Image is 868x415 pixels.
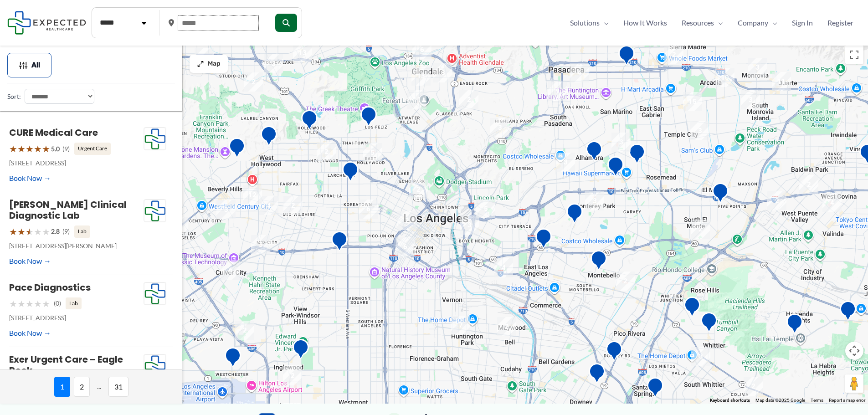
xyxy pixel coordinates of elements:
div: Monterey Park Hospital AHMC [566,203,583,226]
div: Inglewood Advanced Imaging [293,339,309,362]
button: Toggle fullscreen view [845,46,863,64]
a: [PERSON_NAME] Clinical Diagnostic Lab [9,198,127,222]
div: 2 [409,180,428,199]
div: 2 [283,196,303,215]
div: Diagnostic Medical Group [840,301,856,324]
span: 2 [74,377,90,397]
div: Mantro Mobile Imaging Llc [701,312,717,335]
span: (9) [62,225,70,237]
div: 5 [476,199,495,218]
div: 2 [459,90,478,109]
div: Montebello Advanced Imaging [591,250,607,273]
span: ... [93,377,105,397]
div: 12 [243,185,262,205]
div: Sunset Diagnostic Radiology [229,138,245,161]
span: All [31,62,40,68]
div: 6 [412,40,431,59]
div: 3 [690,121,709,140]
span: ★ [42,140,50,157]
div: 2 [497,317,516,336]
span: Urgent Care [74,143,111,154]
div: 4 [822,193,842,212]
a: Terms (opens in new tab) [811,398,823,403]
span: ★ [26,140,34,157]
span: Resources [682,16,714,30]
button: Drag Pegman onto the map to open Street View [845,374,863,393]
span: Solutions [570,16,600,30]
span: ★ [17,140,26,157]
a: ResourcesMenu Toggle [674,16,730,30]
span: 1 [54,377,70,397]
span: ★ [34,223,42,240]
button: Keyboard shortcuts [710,397,750,404]
div: 2 [664,45,683,64]
img: Expected Healthcare Logo [144,128,166,150]
p: [STREET_ADDRESS] [9,157,144,169]
span: (9) [62,143,70,155]
span: 2.8 [51,225,60,237]
span: Map data ©2025 Google [755,398,805,403]
span: Company [738,16,768,30]
div: 3 [611,133,631,152]
div: 4 [259,196,278,215]
button: Map [190,55,228,73]
a: Register [820,16,861,30]
div: 10 [195,48,214,67]
img: Expected Healthcare Logo [144,354,166,377]
div: 2 [799,175,818,194]
p: [STREET_ADDRESS][PERSON_NAME] [9,240,144,252]
span: (0) [54,297,61,309]
span: 5.0 [51,143,60,155]
span: ★ [26,295,34,312]
div: Montes Medical Group, Inc. [684,297,700,320]
div: 2 [235,321,254,340]
div: 15 [683,92,702,111]
div: 2 [244,72,263,92]
span: Menu Toggle [600,16,609,30]
a: SolutionsMenu Toggle [563,16,616,30]
div: 9 [548,82,567,101]
span: ★ [42,223,50,240]
span: Lab [74,225,90,237]
div: 2 [744,377,763,396]
div: 2 [317,142,336,161]
a: Sign In [785,16,820,30]
div: 3 [490,118,509,137]
div: 3 [748,58,767,77]
a: Report a map error [829,398,865,403]
a: Exer Urgent Care – Eagle Rock [9,353,123,377]
span: Lab [66,297,82,309]
div: Green Light Imaging [606,341,622,364]
div: Western Diagnostic Radiology by RADDICO &#8211; Central LA [342,161,359,184]
div: Centrelake Imaging &#8211; El Monte [712,183,729,206]
span: How It Works [623,16,667,30]
div: 2 [397,211,416,230]
a: Pace Diagnostics [9,281,91,294]
div: 2 [616,272,635,291]
div: Synergy Imaging Center [607,156,624,179]
span: ★ [34,295,42,312]
div: 3 [165,324,185,343]
div: Western Convalescent Hospital [331,231,348,254]
a: CURE Medical Care [9,126,98,139]
button: Map camera controls [845,342,863,360]
div: 2 [283,366,302,385]
span: ★ [34,140,42,157]
img: Maximize [197,60,204,67]
div: 6 [395,237,415,256]
div: 13 [411,67,431,86]
div: 3 [264,54,283,73]
span: Map [208,60,221,68]
div: 10 [715,68,734,87]
a: Book Now [9,254,51,268]
a: Book Now [9,171,51,185]
div: 13 [293,43,312,62]
img: Expected Healthcare Logo [144,200,166,222]
div: Pacific Medical Imaging [647,377,663,400]
span: ★ [17,295,26,312]
div: 3 [741,90,760,109]
div: Westchester Advanced Imaging [225,347,241,370]
span: ★ [9,223,17,240]
span: Register [827,16,853,30]
div: 3 [585,191,604,210]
